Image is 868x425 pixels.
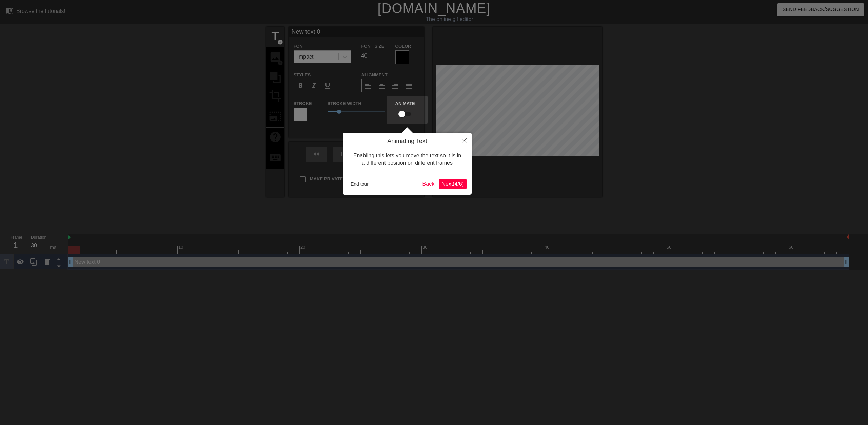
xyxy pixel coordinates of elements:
[457,133,472,148] button: Close
[348,138,467,145] h4: Animating Text
[420,179,437,189] button: Back
[439,179,467,189] button: Next
[348,179,371,189] button: End tour
[348,145,467,174] div: Enabling this lets you move the text so it is in a different position on different frames
[441,181,464,187] span: Next ( 4 / 6 )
